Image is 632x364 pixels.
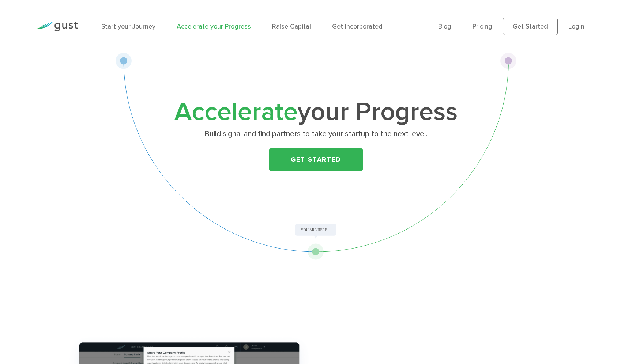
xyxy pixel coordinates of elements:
a: Get Started [503,18,558,35]
h1: your Progress [172,101,460,124]
a: Blog [438,23,451,30]
a: Pricing [473,23,492,30]
a: Start your Journey [101,23,155,30]
p: Build signal and find partners to take your startup to the next level. [174,129,458,139]
a: Get Started [269,148,363,171]
a: Get Incorporated [332,23,383,30]
img: Gust Logo [37,22,78,31]
span: Accelerate [174,96,298,127]
a: Accelerate your Progress [177,23,251,30]
a: Login [568,23,584,30]
a: Raise Capital [272,23,311,30]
